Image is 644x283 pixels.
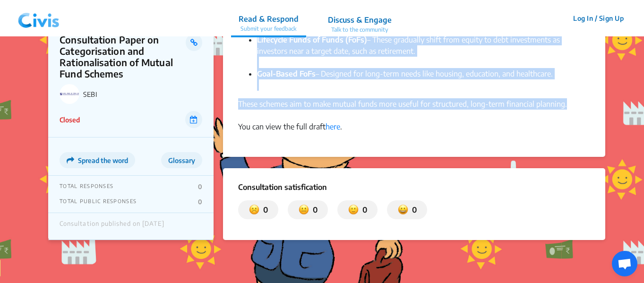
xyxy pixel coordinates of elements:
[60,220,164,232] div: Consultation published on [DATE]
[328,26,392,34] p: Talk to the community
[259,204,268,215] p: 0
[612,251,637,276] div: Open chat
[60,198,137,206] p: TOTAL PUBLIC RESPONSES
[249,204,259,215] img: dissatisfied.svg
[238,181,590,193] p: Consultation satisfication
[257,35,367,44] strong: Lifecycle Funds of Funds (FoFs)
[348,204,359,215] img: somewhat_satisfied.svg
[238,98,590,132] div: These schemes aim to make mutual funds more useful for structured, long-term financial planning. ...
[198,183,202,190] p: 0
[309,204,318,215] p: 0
[408,204,417,215] p: 0
[257,68,590,91] li: – Designed for long-term needs like housing, education, and healthcare.
[326,122,340,131] a: here
[299,204,309,215] img: somewhat_dissatisfied.svg
[168,156,195,164] span: Glossary
[14,4,63,33] img: navlogo.png
[328,14,392,26] p: Discuss & Engage
[257,34,590,68] li: – These gradually shift from equity to debt investments as investors near a target date, such as ...
[198,198,202,206] p: 0
[257,69,316,78] strong: Goal-Based FoFs
[239,13,299,25] p: Read & Respond
[60,34,186,79] p: Consultation Paper on Categorisation and Rationalisation of Mutual Fund Schemes
[567,11,630,26] button: Log In / Sign Up
[83,90,202,98] p: SEBI
[239,25,299,33] p: Submit your feedback
[60,84,79,104] img: SEBI logo
[78,156,128,164] span: Spread the word
[359,204,367,215] p: 0
[398,204,408,215] img: satisfied.svg
[60,183,113,190] p: TOTAL RESPONSES
[161,152,202,168] button: Glossary
[60,152,135,168] button: Spread the word
[60,115,80,125] p: Closed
